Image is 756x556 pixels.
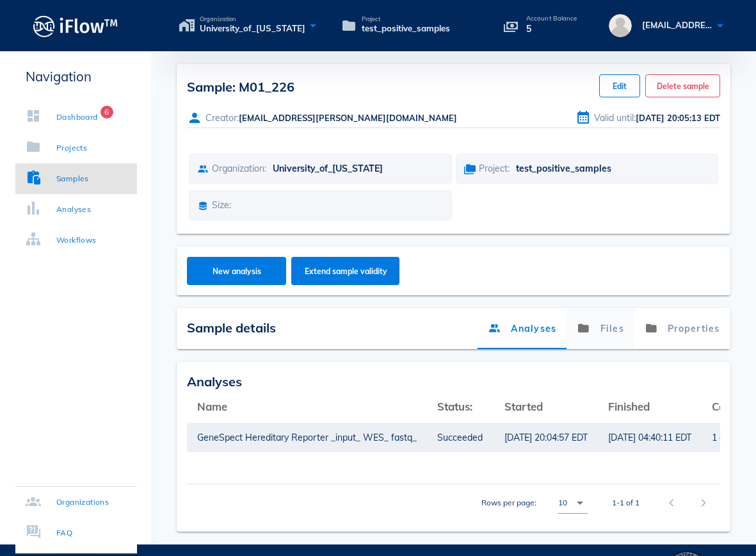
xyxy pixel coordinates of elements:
th: Name: Not sorted. Activate to sort ascending. [187,391,427,422]
div: Dashboard [56,111,98,124]
th: Started: Not sorted. Activate to sort ascending. [494,391,598,422]
span: Creator: [205,112,239,124]
a: [DATE] 04:40:11 EDT [608,423,691,452]
span: Sample details [187,320,276,336]
div: 10Rows per page: [558,493,588,513]
span: test_positive_samples [516,163,611,174]
span: [EMAIL_ADDRESS][PERSON_NAME][DOMAIN_NAME] [239,113,457,123]
th: Status:: Not sorted. Activate to sort ascending. [427,391,494,422]
span: [DATE] 20:05:13 EDT [636,113,720,123]
a: GeneSpect Hereditary Reporter _input_ WES_ fastq_ [197,423,417,452]
span: Sample: M01_226 [187,79,294,95]
div: 10 [558,497,567,509]
a: Properties [634,308,730,349]
div: Analyses [56,203,91,216]
div: Organizations [56,496,109,509]
span: Status: [437,400,472,413]
p: Navigation [15,67,137,86]
a: Succeeded [437,423,484,452]
a: [DATE] 20:04:57 EDT [504,423,588,452]
button: Extend sample validity [291,257,399,285]
span: Organization: [212,163,266,174]
a: Analyses [478,308,567,349]
span: Name [197,400,227,413]
p: 5 [526,22,577,36]
p: Account Balance [526,15,577,22]
div: Rows per page: [481,484,588,521]
button: New analysis [187,257,286,285]
span: Finished [608,400,650,413]
div: Workflows [56,234,97,247]
span: Extend sample validity [304,266,387,276]
span: Badge [101,106,113,119]
div: FAQ [56,527,72,539]
span: Project [362,16,450,22]
span: Project: [479,163,510,174]
span: New analysis [200,266,274,276]
button: Delete sample [645,74,720,97]
th: Finished: Not sorted. Activate to sort ascending. [598,391,702,422]
span: Delete sample [656,81,709,91]
span: Cost [712,400,734,413]
div: Samples [56,172,89,185]
span: test_positive_samples [362,22,450,35]
div: 1-1 of 1 [612,497,639,509]
div: Projects [56,142,87,154]
i: arrow_drop_down [572,495,588,511]
a: Files [567,308,635,349]
span: University_of_[US_STATE] [273,163,383,174]
span: Edit [610,81,629,91]
span: Organization [200,16,305,22]
span: Valid until: [594,112,636,124]
span: University_of_[US_STATE] [200,22,305,35]
span: Size: [212,199,231,211]
span: Started [504,400,543,413]
div: Analyses [187,372,720,391]
a: 1 credits [712,423,747,452]
img: avatar.16069ca8.svg [609,14,632,37]
button: Edit [599,74,640,97]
